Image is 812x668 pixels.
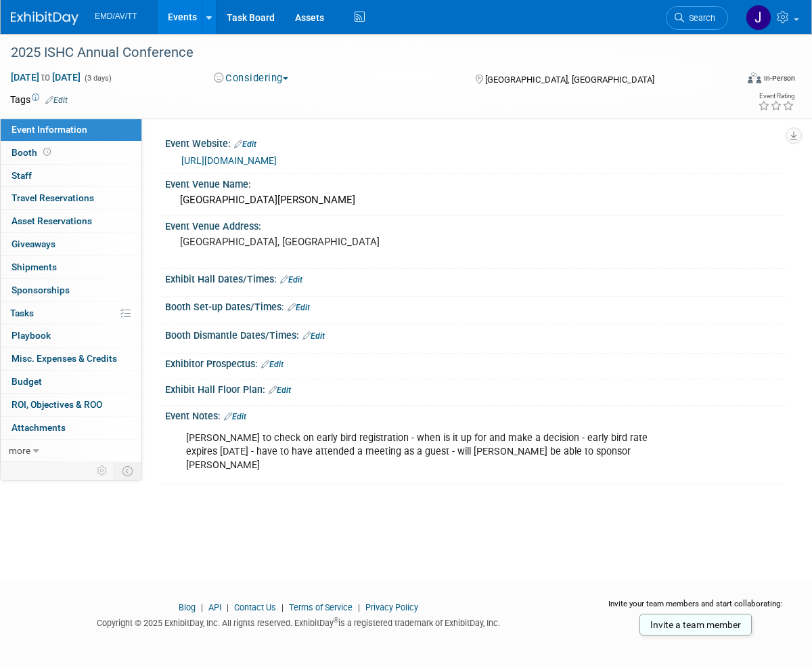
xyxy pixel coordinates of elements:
div: Event Notes: [165,406,785,423]
span: ROI, Objectives & ROO [12,399,102,410]
span: Staff [12,170,32,181]
span: [DATE] [DATE] [10,71,81,83]
span: Attachments [12,422,66,433]
a: Edit [224,412,246,421]
img: Format-Inperson.png [748,72,761,83]
span: | [198,602,206,612]
div: Event Website: [165,133,785,151]
div: Event Format [673,70,795,91]
a: Playbook [1,325,141,347]
a: Invite a team member [639,614,752,635]
div: 2025 ISHC Annual Conference [6,41,719,65]
td: Toggle Event Tabs [114,462,142,480]
td: Personalize Event Tab Strip [91,462,114,480]
a: Edit [302,331,325,341]
div: In-Person [763,73,795,83]
a: more [1,440,141,462]
a: Blog [179,602,196,612]
a: Attachments [1,417,141,439]
a: Staff [1,165,141,187]
img: ExhibitDay [11,12,78,25]
a: Shipments [1,256,141,278]
div: Event Venue Address: [165,216,785,233]
a: Edit [234,140,256,149]
a: Booth [1,142,141,164]
a: API [208,602,221,612]
a: Edit [45,96,68,105]
span: more [9,445,30,456]
div: Booth Set-up Dates/Times: [165,297,785,314]
a: Terms of Service [289,602,353,612]
div: [PERSON_NAME] to check on early bird registration - when is it up for and make a decision - early... [177,425,661,479]
div: Invite your team members and start collaborating: [606,598,785,619]
span: Travel Reservations [12,192,94,203]
span: to [39,72,52,83]
button: Considering [209,71,294,85]
a: Sponsorships [1,279,141,301]
div: Exhibit Hall Floor Plan: [165,379,785,397]
span: | [355,602,363,612]
span: Giveaways [12,238,55,249]
a: Event Information [1,119,141,141]
div: Booth Dismantle Dates/Times: [165,325,785,343]
div: Exhibitor Prospectus: [165,354,785,371]
span: Playbook [12,330,51,341]
span: | [278,602,287,612]
a: Misc. Expenses & Credits [1,348,141,370]
a: Tasks [1,302,141,325]
div: Copyright © 2025 ExhibitDay, Inc. All rights reserved. ExhibitDay is a registered trademark of Ex... [10,614,586,629]
span: Tasks [10,308,34,318]
span: | [223,602,232,612]
a: [URL][DOMAIN_NAME] [181,155,277,166]
a: Edit [280,275,302,285]
div: Exhibit Hall Dates/Times: [165,269,785,287]
a: Edit [288,303,310,312]
a: Contact Us [234,602,276,612]
div: Event Venue Name: [165,174,785,191]
div: [GEOGRAPHIC_DATA][PERSON_NAME] [175,190,775,211]
span: Budget [12,376,42,387]
span: EMD/AV/TT [95,12,137,21]
a: Search [666,6,728,30]
img: Jolene Rheault [746,5,771,30]
span: (3 days) [83,74,112,83]
a: Travel Reservations [1,187,141,209]
sup: ® [334,617,338,624]
a: Edit [261,360,284,369]
a: Asset Reservations [1,210,141,232]
span: Booth not reserved yet [41,147,53,157]
span: [GEOGRAPHIC_DATA], [GEOGRAPHIC_DATA] [485,75,654,85]
td: Tags [10,93,68,106]
pre: [GEOGRAPHIC_DATA], [GEOGRAPHIC_DATA] [180,236,409,248]
a: Budget [1,371,141,393]
a: Edit [269,385,291,395]
a: ROI, Objectives & ROO [1,394,141,416]
span: Search [684,13,715,23]
span: Sponsorships [12,285,70,295]
span: Shipments [12,262,57,272]
span: Misc. Expenses & Credits [12,353,117,364]
span: Booth [12,147,53,158]
span: Asset Reservations [12,215,92,226]
span: Event Information [12,124,87,135]
div: Event Rating [758,93,794,100]
a: Giveaways [1,233,141,255]
a: Privacy Policy [365,602,418,612]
